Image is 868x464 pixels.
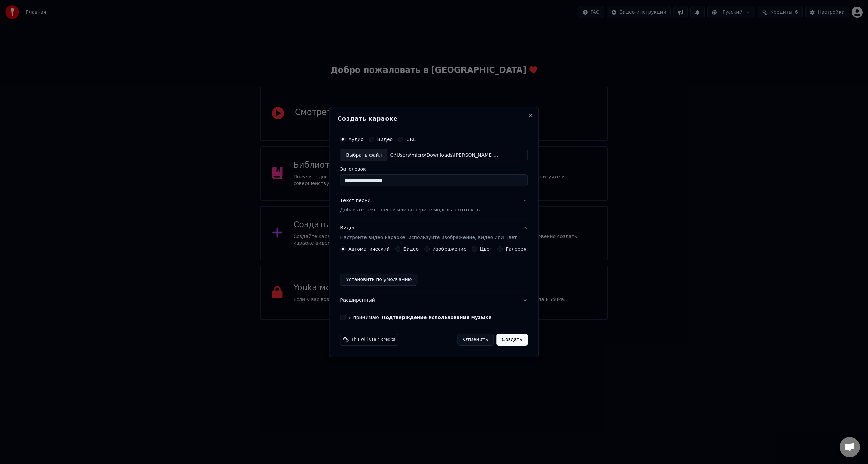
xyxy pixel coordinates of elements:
span: This will use 4 credits [351,337,395,342]
label: Аудио [348,137,363,142]
label: Видео [377,137,393,142]
button: Текст песниДобавьте текст песни или выберите модель автотекста [340,192,528,219]
button: Расширенный [340,291,528,309]
label: Видео [403,247,419,251]
label: Изображение [432,247,467,251]
button: Отменить [457,334,494,346]
p: Добавьте текст песни или выберите модель автотекста [340,207,482,214]
label: Галерея [506,247,527,251]
button: Я принимаю [382,315,492,320]
label: Автоматический [348,247,390,251]
button: ВидеоНастройте видео караоке: используйте изображение, видео или цвет [340,220,528,247]
label: Я принимаю [348,315,492,320]
div: C:\Users\micro\Downloads\[PERSON_NAME].mp3 [387,152,502,159]
button: Установить по умолчанию [340,274,417,286]
div: Выбрать файл [340,149,387,161]
label: Заголовок [340,167,528,172]
div: Видео [340,225,517,241]
label: Цвет [480,247,492,251]
h2: Создать караоке [337,116,530,122]
div: ВидеоНастройте видео караоке: используйте изображение, видео или цвет [340,246,528,291]
div: Текст песни [340,198,371,204]
p: Настройте видео караоке: используйте изображение, видео или цвет [340,234,517,241]
label: URL [406,137,416,142]
button: Создать [496,334,528,346]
